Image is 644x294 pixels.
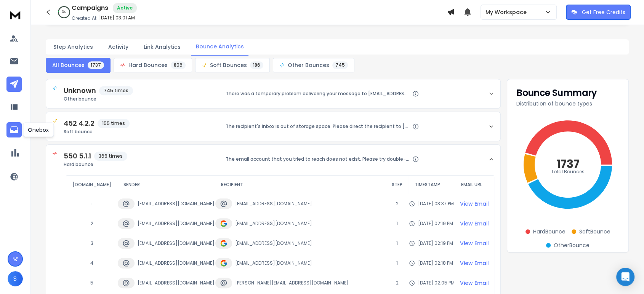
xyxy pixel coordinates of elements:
span: The recipient's inbox is out of storage space. Please direct the recipient to [URL][DOMAIN_NAME] ... [226,123,410,129]
span: [EMAIL_ADDRESS][DOMAIN_NAME] [235,260,312,266]
td: 1 [66,194,117,214]
span: 1737 [88,61,104,69]
span: 745 times [99,86,133,95]
span: [EMAIL_ADDRESS][DOMAIN_NAME] [138,220,215,227]
span: 550 5.1.1 [64,151,91,161]
button: Get Free Credits [566,5,631,20]
span: [DATE] 02:19 PM [418,240,453,246]
th: [DOMAIN_NAME] [66,176,117,194]
span: [PERSON_NAME][EMAIL_ADDRESS][DOMAIN_NAME] [235,280,349,286]
span: Hard Bounce [533,228,566,235]
p: Distribution of bounce types [516,100,619,107]
span: [EMAIL_ADDRESS][DOMAIN_NAME] [138,260,215,266]
button: 550 5.1.1369 timesHard bounceThe email account that you tried to reach does not exist. Please try... [46,145,500,174]
button: View Email [455,276,493,290]
span: [EMAIL_ADDRESS][DOMAIN_NAME] [138,240,215,246]
td: 2 [386,273,409,293]
th: Sender [117,176,215,194]
button: S [8,271,23,286]
th: Timestamp [409,176,455,194]
span: Soft Bounces [210,61,247,69]
div: Active [113,3,137,13]
button: 452 4.2.2155 timesSoft bounceThe recipient's inbox is out of storage space. Please direct the rec... [46,112,500,141]
p: Get Free Credits [582,8,625,16]
td: 1 [386,233,409,253]
span: [DATE] 02:18 PM [418,260,453,266]
button: Step Analytics [49,38,98,55]
h1: Campaigns [72,3,108,13]
img: logo [8,8,23,22]
th: Email URL [455,176,494,194]
text: 1737 [556,155,580,172]
h3: Bounce Summary [516,88,619,97]
span: The email account that you tried to reach does not exist. Please try double-checking the recipien... [226,156,410,162]
button: View Email [455,197,493,211]
span: 806 [171,61,186,69]
button: View Email [455,217,493,230]
span: 186 [250,61,263,69]
span: There was a temporary problem delivering your message to [EMAIL_ADDRESS][DOMAIN_NAME]. Gmail will... [226,91,410,97]
span: [EMAIL_ADDRESS][DOMAIN_NAME] [138,280,215,286]
div: Open Intercom Messenger [616,268,634,286]
button: Unknown745 timesOther bounceThere was a temporary problem delivering your message to [EMAIL_ADDRE... [46,79,500,108]
p: Created At: [72,15,98,21]
span: [EMAIL_ADDRESS][DOMAIN_NAME] [235,201,312,207]
button: Link Analytics [139,38,185,55]
span: [EMAIL_ADDRESS][DOMAIN_NAME] [235,240,312,246]
span: Hard bounce [64,161,127,168]
span: [EMAIL_ADDRESS][DOMAIN_NAME] [235,220,312,227]
td: 2 [66,214,117,233]
span: 369 times [94,152,127,161]
td: 1 [386,214,409,233]
button: Bounce Analytics [191,38,248,56]
span: Soft bounce [64,129,130,135]
span: 155 times [98,119,130,128]
span: [DATE] 03:37 PM [418,201,454,207]
td: 5 [66,273,117,293]
span: [DATE] 02:19 PM [418,220,453,227]
th: Step [386,176,409,194]
span: Unknown [64,85,96,96]
p: 3 % [62,10,66,14]
div: Onebox [23,123,54,137]
span: [EMAIL_ADDRESS][DOMAIN_NAME] [138,201,215,207]
td: 4 [66,253,117,273]
span: Other Bounce [554,241,590,249]
span: 745 [332,61,348,69]
td: 1 [386,253,409,273]
td: 2 [386,194,409,214]
text: Total Bounces [551,168,585,175]
p: My Workspace [485,8,530,16]
span: Other Bounces [288,61,329,69]
button: View Email [455,236,493,250]
button: Activity [104,38,133,55]
p: [DATE] 03:01 AM [99,15,135,21]
span: 452 4.2.2 [64,118,95,129]
span: All Bounces [52,61,85,69]
span: Hard Bounces [128,61,168,69]
button: View Email [455,256,493,270]
span: [DATE] 02:05 PM [418,280,455,286]
span: Soft Bounce [579,228,610,235]
td: 3 [66,233,117,253]
span: Other bounce [64,96,133,102]
th: Recipient [215,176,386,194]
